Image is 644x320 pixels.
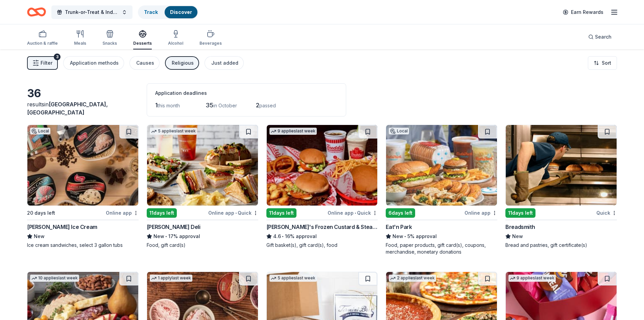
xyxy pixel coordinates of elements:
[168,41,183,46] div: Alcohol
[27,41,58,46] div: Auction & raffle
[602,59,611,67] span: Sort
[559,6,607,18] a: Earn Rewards
[170,9,192,15] a: Discover
[155,102,158,109] span: 1
[133,27,152,49] button: Desserts
[155,89,338,97] div: Application deadlines
[168,27,183,49] button: Alcohol
[596,209,617,217] div: Quick
[147,125,258,249] a: Image for McAlister's Deli5 applieslast week11days leftOnline app•Quick[PERSON_NAME] DeliNew•17% ...
[266,232,378,240] div: 16% approval
[328,209,378,217] div: Online app Quick
[267,125,378,206] img: Image for Freddy's Frozen Custard & Steakburgers
[508,275,556,282] div: 9 applies last week
[506,125,617,206] img: Image for Breadsmith
[54,54,61,60] div: 3
[505,223,535,231] div: Breadsmith
[27,100,139,116] div: results
[27,101,108,116] span: in
[70,59,119,67] div: Application methods
[386,223,412,231] div: Eat'n Park
[147,232,258,240] div: 17% approval
[389,128,409,134] div: Local
[269,128,317,135] div: 9 applies last week
[63,56,124,70] button: Application methods
[256,102,259,109] span: 2
[136,59,154,67] div: Causes
[27,4,46,20] a: Home
[266,223,378,231] div: [PERSON_NAME]'s Frozen Custard & Steakburgers
[65,8,119,16] span: Trunk-or-Treat & Indoor Fall Fest
[41,59,52,67] span: Filter
[102,41,117,46] div: Snacks
[199,27,222,49] button: Beverages
[147,242,258,249] div: Food, gift card(s)
[266,125,378,249] a: Image for Freddy's Frozen Custard & Steakburgers9 applieslast week11days leftOnline app•Quick[PER...
[30,128,50,134] div: Local
[405,234,406,239] span: •
[199,41,222,46] div: Beverages
[27,56,58,70] button: Filter3
[266,242,378,249] div: Gift basket(s), gift card(s), food
[153,232,164,240] span: New
[165,56,199,70] button: Religious
[355,210,356,216] span: •
[133,41,152,46] div: Desserts
[583,30,617,44] button: Search
[205,56,244,70] button: Just added
[505,242,617,249] div: Bread and pastries, gift certificate(s)
[150,128,197,135] div: 5 applies last week
[213,103,237,108] span: in October
[144,9,158,15] a: Track
[172,59,194,67] div: Religious
[266,208,296,218] div: 11 days left
[235,210,237,216] span: •
[165,234,167,239] span: •
[138,5,198,19] button: TrackDiscover
[392,232,403,240] span: New
[27,125,139,249] a: Image for Perry's Ice CreamLocal20 days leftOnline app[PERSON_NAME] Ice CreamNewIce cream sandwic...
[27,209,55,217] div: 20 days left
[27,242,139,249] div: Ice cream sandwiches, select 3 gallon tubs
[34,232,45,240] span: New
[512,232,523,240] span: New
[206,102,213,109] span: 35
[282,234,284,239] span: •
[211,59,238,67] div: Just added
[27,27,58,49] button: Auction & raffle
[273,232,281,240] span: 4.6
[27,223,97,231] div: [PERSON_NAME] Ice Cream
[386,232,497,240] div: 5% approval
[74,27,86,49] button: Meals
[588,56,617,70] button: Sort
[102,27,117,49] button: Snacks
[74,41,86,46] div: Meals
[505,208,535,218] div: 11 days left
[259,103,276,108] span: passed
[27,87,139,100] div: 36
[150,275,192,282] div: 1 apply last week
[505,125,617,249] a: Image for Breadsmith11days leftQuickBreadsmithNewBread and pastries, gift certificate(s)
[208,209,258,217] div: Online app Quick
[269,275,317,282] div: 5 applies last week
[106,209,139,217] div: Online app
[464,209,497,217] div: Online app
[147,223,200,231] div: [PERSON_NAME] Deli
[27,101,108,116] span: [GEOGRAPHIC_DATA], [GEOGRAPHIC_DATA]
[386,125,497,255] a: Image for Eat'n ParkLocal6days leftOnline appEat'n ParkNew•5% approvalFood, paper products, gift ...
[389,275,436,282] div: 2 applies last week
[386,208,415,218] div: 6 days left
[27,125,138,206] img: Image for Perry's Ice Cream
[386,242,497,255] div: Food, paper products, gift card(s), coupons, merchandise, monetary donations
[595,33,612,41] span: Search
[129,56,160,70] button: Causes
[147,208,177,218] div: 11 days left
[147,125,258,206] img: Image for McAlister's Deli
[386,125,497,206] img: Image for Eat'n Park
[51,5,133,19] button: Trunk-or-Treat & Indoor Fall Fest
[30,275,79,282] div: 10 applies last week
[158,103,180,108] span: this month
